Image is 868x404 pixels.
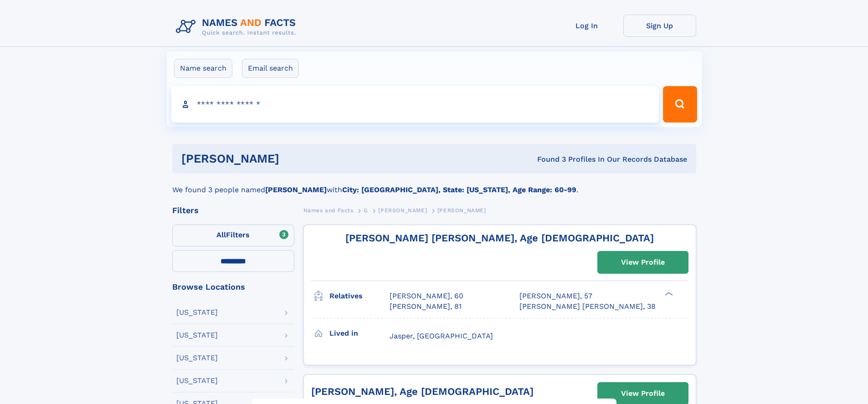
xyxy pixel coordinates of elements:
div: [US_STATE] [176,377,218,384]
span: [PERSON_NAME] [437,207,486,214]
h3: Lived in [329,326,390,341]
div: Browse Locations [172,283,294,291]
label: Email search [242,59,299,78]
a: [PERSON_NAME], Age [DEMOGRAPHIC_DATA] [311,386,534,397]
h3: Relatives [329,288,390,304]
div: Found 3 Profiles In Our Records Database [408,154,687,164]
a: [PERSON_NAME], 60 [390,291,463,301]
input: search input [171,86,659,123]
b: City: [GEOGRAPHIC_DATA], State: [US_STATE], Age Range: 60-99 [342,185,576,194]
a: [PERSON_NAME] [378,205,427,216]
a: [PERSON_NAME] [PERSON_NAME], 38 [519,302,656,312]
div: [US_STATE] [176,332,218,339]
button: Search Button [663,86,697,123]
div: ❯ [663,291,673,297]
span: G [364,207,368,214]
div: [US_STATE] [176,309,218,316]
div: [US_STATE] [176,354,218,362]
a: G [364,205,368,216]
a: [PERSON_NAME], 57 [519,291,592,301]
h1: [PERSON_NAME] [181,153,408,164]
div: View Profile [621,383,665,404]
a: Names and Facts [303,205,354,216]
label: Name search [174,59,232,78]
span: [PERSON_NAME] [378,207,427,214]
div: Filters [172,206,294,215]
b: [PERSON_NAME] [265,185,327,194]
span: All [216,230,226,239]
span: Jasper, [GEOGRAPHIC_DATA] [390,332,493,340]
a: [PERSON_NAME] [PERSON_NAME], Age [DEMOGRAPHIC_DATA] [345,232,654,244]
img: Logo Names and Facts [172,15,303,39]
a: [PERSON_NAME], 81 [390,302,462,312]
a: View Profile [598,251,688,273]
a: Sign Up [623,15,696,37]
label: Filters [172,225,294,246]
div: We found 3 people named with . [172,174,696,195]
a: Log In [550,15,623,37]
div: View Profile [621,252,665,273]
